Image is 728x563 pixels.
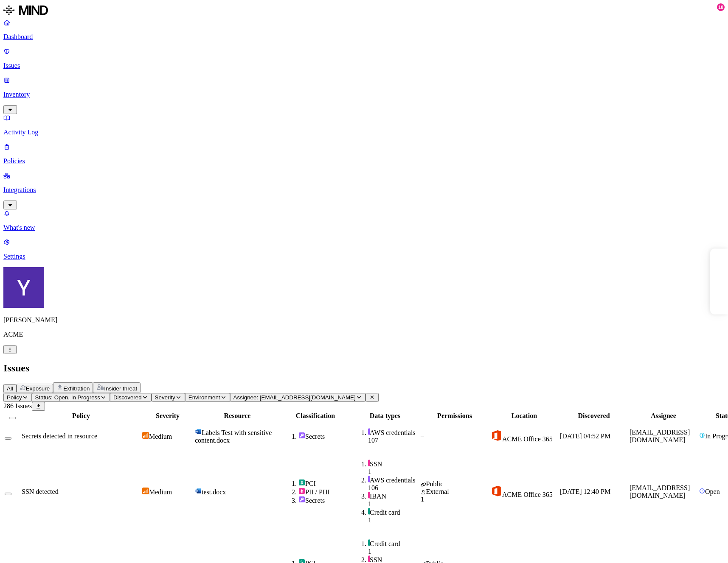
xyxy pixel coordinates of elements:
img: severity-medium.svg [142,488,149,494]
div: Secrets [298,496,349,504]
div: Discovered [560,412,628,420]
img: secret.svg [298,496,305,503]
img: severity-medium.svg [142,432,149,439]
img: microsoft-word.svg [195,488,202,494]
span: [EMAIL_ADDRESS][DOMAIN_NAME] [630,484,690,499]
span: Assignee: [EMAIL_ADDRESS][DOMAIN_NAME] [233,394,356,401]
span: ACME Office 365 [502,435,553,443]
span: [DATE] 04:52 PM [560,432,610,440]
p: Settings [3,253,725,260]
div: Severity [142,412,193,420]
div: Data types [351,412,419,420]
span: test.docx [202,488,226,496]
img: microsoft-word.svg [195,428,202,435]
div: Resource [195,412,280,420]
div: 18 [717,3,725,11]
span: [DATE] 12:40 PM [560,488,610,495]
span: Insider threat [104,385,137,392]
div: PCI [298,479,349,488]
span: Secrets detected in resource [22,432,97,440]
div: Assignee [630,412,697,420]
span: ACME Office 365 [502,491,553,498]
span: Environment [188,394,220,401]
div: PII / PHI [298,488,349,496]
div: 1 [368,500,419,508]
img: status-open.svg [699,488,705,494]
span: 286 Issues [3,402,32,410]
div: 1 [368,468,419,476]
img: pii-line.svg [368,492,370,499]
h2: Issues [3,362,725,374]
div: 1 [368,516,419,524]
div: IBAN [368,492,419,500]
p: Dashboard [3,33,725,41]
div: Public [421,480,489,488]
div: SSN [368,460,419,468]
p: Policies [3,157,725,165]
p: Issues [3,62,725,70]
span: All [7,385,13,392]
p: ACME [3,331,725,338]
img: pci-line.svg [368,508,370,515]
img: secret-line.svg [368,476,370,482]
img: pii-line.svg [368,460,370,466]
img: MIND [3,3,48,17]
iframe: Marker.io feedback button [710,249,728,315]
img: secret-line.svg [368,428,370,435]
span: Medium [149,488,172,496]
button: Select row [5,437,11,440]
img: secret.svg [298,432,305,439]
div: AWS credentials [368,476,419,484]
img: Yana Orhov [3,267,44,308]
span: Status: Open, In Progress [35,394,100,401]
p: Inventory [3,91,725,98]
span: Medium [149,433,172,440]
div: Permissions [421,412,489,420]
span: – [421,432,424,440]
div: Credit card [368,539,419,548]
img: status-in-progress.svg [699,432,705,438]
span: Discovered [113,394,142,401]
div: 106 [368,484,419,492]
img: pci-line.svg [368,539,370,546]
div: Classification [281,412,349,420]
span: Labels Test with sensitive content.docx [195,429,272,444]
span: Open [705,488,720,495]
div: External [421,488,489,496]
span: Policy [7,394,22,401]
span: Exposure [26,385,50,392]
div: 1 [421,496,489,503]
button: Select row [5,493,11,495]
span: SSN detected [22,488,59,495]
p: Activity Log [3,128,725,136]
p: Integrations [3,186,725,194]
div: 107 [368,437,419,444]
div: Location [490,412,558,420]
button: Select all [9,417,16,419]
span: Severity [155,394,175,401]
div: Policy [22,412,141,420]
span: Exfiltration [63,385,90,392]
div: 1 [368,548,419,555]
div: Secrets [298,432,349,440]
span: [EMAIL_ADDRESS][DOMAIN_NAME] [630,429,690,443]
img: pci.svg [298,479,305,486]
img: office-365.svg [490,429,502,441]
div: Credit card [368,508,419,516]
img: office-365.svg [490,485,502,497]
p: What's new [3,224,725,231]
img: pii.svg [298,488,305,494]
img: pii-line.svg [368,555,370,562]
div: AWS credentials [368,428,419,437]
